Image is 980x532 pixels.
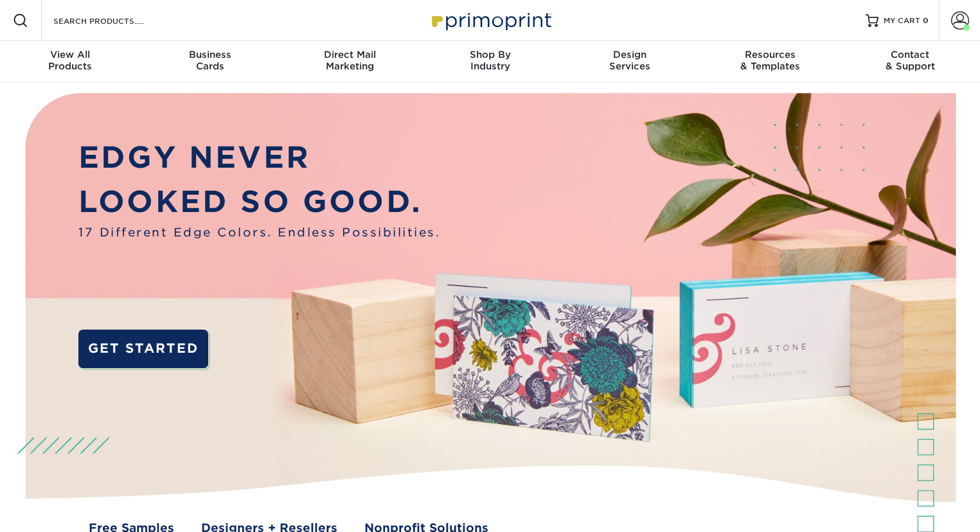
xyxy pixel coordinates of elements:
[78,330,208,368] a: GET STARTED
[280,49,420,60] span: Direct Mail
[560,41,700,82] a: DesignServices
[420,49,560,60] span: Shop By
[840,49,980,60] span: Contact
[840,41,980,82] a: Contact& Support
[560,49,700,60] span: Design
[52,13,177,28] input: SEARCH PRODUCTS.....
[140,49,280,72] div: Cards
[140,41,280,82] a: BusinessCards
[280,49,420,72] div: Marketing
[78,224,440,241] span: 17 Different Edge Colors. Endless Possibilities.
[700,49,840,72] div: & Templates
[923,16,929,25] span: 0
[884,15,920,26] span: MY CART
[280,41,420,82] a: Direct MailMarketing
[560,49,700,72] div: Services
[700,41,840,82] a: Resources& Templates
[140,49,280,60] span: Business
[78,136,440,180] p: EDGY NEVER
[426,6,555,34] img: Primoprint
[78,180,440,224] p: LOOKED SO GOOD.
[420,41,560,82] a: Shop ByIndustry
[420,49,560,72] div: Industry
[840,49,980,72] div: & Support
[700,49,840,60] span: Resources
